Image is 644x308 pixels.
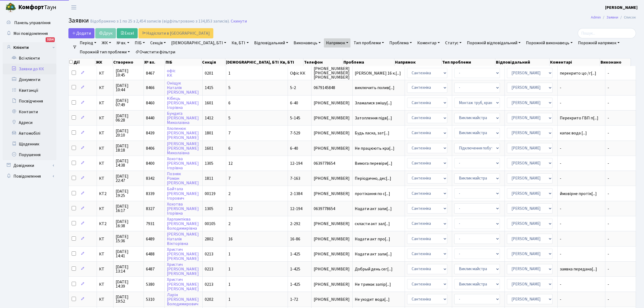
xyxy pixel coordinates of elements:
span: - [608,130,609,136]
span: 0201 [205,70,213,76]
a: Щоденник [3,139,56,149]
span: 0213 [205,281,213,287]
span: Надати акт зали[...] [355,251,392,257]
span: протікання по с[...] [355,191,390,197]
th: Створено [113,58,144,66]
span: [PHONE_NUMBER] [314,282,350,287]
span: 8466 [146,85,155,91]
span: Не працюють кра[...] [355,145,394,151]
span: КТ [99,267,111,271]
span: - [608,145,609,151]
span: 0639778654 [314,207,350,211]
a: Проблема [387,38,414,47]
span: 1 [228,266,230,272]
span: 8327 [146,206,155,212]
span: 6489 [146,236,155,242]
a: Порожній виконавець [524,38,575,47]
span: заявка передана[...] [560,266,597,272]
span: - [560,176,603,181]
span: 1 [228,296,230,302]
span: - [608,296,609,302]
span: 8467 [146,70,155,76]
a: Бундига[PERSON_NAME]Миколаївна [167,111,199,126]
span: [PHONE_NUMBER] [314,146,350,151]
span: 6 [228,100,230,106]
span: - [560,101,603,105]
span: Зламалися змішу[...] [355,100,392,106]
a: Повідомлення [3,171,56,182]
a: Порожній відповідальний [465,38,523,47]
span: [DATE] 14:41 [116,250,141,258]
span: [DATE] 13:14 [116,265,141,273]
span: 8400 [146,160,155,166]
span: 2 [228,221,230,227]
span: - [560,86,603,90]
span: 5 [228,115,230,121]
span: Панель управління [14,20,50,26]
a: Admin [591,14,601,20]
span: 8440 [146,115,155,121]
span: 1-425 [290,266,300,272]
b: Комфорт [18,3,44,12]
th: Кв, БТІ [280,58,303,66]
span: Періодично, дес[...] [355,175,391,181]
a: Мої повідомлення3254 [3,28,56,39]
a: офісКК [167,68,175,78]
span: 16-86 [290,236,300,242]
span: 1305 [205,206,213,212]
th: ПІБ [165,58,202,66]
span: Будь ласка, зат[...] [355,130,389,136]
span: 2-1384 [290,191,302,197]
a: Хохотва[PERSON_NAME]Ігорівна [167,201,199,216]
span: 1305 [205,160,213,166]
a: Порожній напрямок [576,38,622,47]
th: [DEMOGRAPHIC_DATA], БТІ [225,58,280,66]
a: Відповідальний [252,38,290,47]
span: 2-292 [290,221,300,227]
span: виключить полив[...] [355,85,394,91]
span: 5 [228,85,230,91]
span: 7931 [146,221,155,227]
span: Таун [18,3,56,12]
span: 8342 [146,175,155,181]
span: 1415 [205,85,213,91]
a: [PERSON_NAME][PERSON_NAME]Миколаївна [167,141,199,156]
span: [DATE] 22:47 [116,174,141,183]
img: logo.png [5,2,16,13]
span: Не уходит вода[...] [355,296,390,302]
a: Христич[PERSON_NAME][PERSON_NAME] [167,262,199,277]
span: - [560,282,603,287]
a: Христич[PERSON_NAME][PERSON_NAME] [167,247,199,262]
span: [DATE] 16:38 [116,219,141,228]
span: - [608,191,609,197]
span: 1811 [205,175,213,181]
span: КТ [99,131,111,135]
span: - [560,222,603,226]
span: Надати акт про[...] [355,236,390,242]
a: Всі клієнти [3,53,56,64]
span: КТ [99,252,111,256]
span: 6487 [146,266,155,272]
span: КТ [99,176,111,181]
span: Додати [72,30,91,36]
span: - [560,297,603,302]
span: 2 [228,191,230,197]
span: 2802 [205,236,213,242]
a: Очистити фільтри [133,47,177,57]
span: 5-145 [290,115,300,121]
span: [DATE] 16:17 [116,204,141,213]
span: 8406 [146,145,155,151]
span: - [608,115,609,121]
nav: breadcrumb [583,12,644,23]
span: [DATE] 18:18 [116,144,141,152]
span: капає вода [...] [560,130,587,136]
a: Автомобілі [3,128,56,139]
span: - [560,237,603,241]
span: ймовірне протік[...] [560,191,597,197]
a: ОніщукНаталія[PERSON_NAME] [167,80,199,95]
a: [PERSON_NAME] [605,4,638,11]
span: [PHONE_NUMBER] [314,297,350,302]
a: Скинути [231,19,247,24]
span: [DATE] 19:25 [116,189,141,198]
span: 1 [228,70,230,76]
